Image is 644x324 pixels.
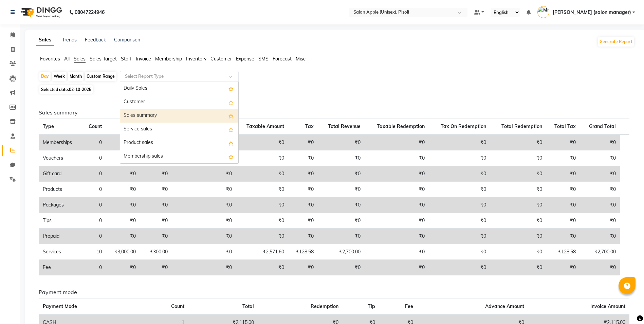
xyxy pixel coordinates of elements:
[40,56,60,62] span: Favorites
[172,244,236,260] td: ₹0
[580,150,620,166] td: ₹0
[81,150,106,166] td: 0
[172,197,236,213] td: ₹0
[598,37,634,47] button: Generate Report
[81,229,106,244] td: 0
[39,244,81,260] td: Services
[172,182,236,197] td: ₹0
[228,152,234,161] span: Add this report to Favorites List
[39,213,81,229] td: Tips
[288,134,318,150] td: ₹0
[236,244,289,260] td: ₹2,571.60
[155,56,182,62] span: Membership
[172,260,236,275] td: ₹0
[121,56,132,62] span: Staff
[81,182,106,197] td: 0
[106,260,140,275] td: ₹0
[580,213,620,229] td: ₹0
[441,123,486,129] span: Tax On Redemption
[52,72,67,81] div: Week
[39,182,81,197] td: Products
[377,123,425,129] span: Taxable Redemption
[429,197,490,213] td: ₹0
[288,182,318,197] td: ₹0
[106,166,140,182] td: ₹0
[296,56,306,62] span: Misc
[368,303,375,309] span: Tip
[553,9,631,16] span: [PERSON_NAME] (salon manager)
[288,166,318,182] td: ₹0
[288,244,318,260] td: ₹128.58
[365,229,429,244] td: ₹0
[39,85,93,94] span: Selected date:
[429,134,490,150] td: ₹0
[546,213,580,229] td: ₹0
[429,166,490,182] td: ₹0
[236,213,289,229] td: ₹0
[485,303,524,309] span: Advance Amount
[39,72,51,81] div: Day
[43,123,54,129] span: Type
[236,197,289,213] td: ₹0
[546,260,580,275] td: ₹0
[172,166,236,182] td: ₹0
[311,303,338,309] span: Redemption
[288,213,318,229] td: ₹0
[186,56,206,62] span: Inventory
[81,134,106,150] td: 0
[120,95,238,109] div: Customer
[490,134,546,150] td: ₹0
[537,6,549,18] img: Mrs. Poonam Bansal (salon manager)
[228,112,234,120] span: Add this report to Favorites List
[172,213,236,229] td: ₹0
[273,56,292,62] span: Forecast
[228,139,234,147] span: Add this report to Favorites List
[81,213,106,229] td: 0
[106,197,140,213] td: ₹0
[429,213,490,229] td: ₹0
[120,123,238,136] div: Service sales
[120,82,239,164] ng-dropdown-panel: Options list
[136,56,151,62] span: Invoice
[318,182,364,197] td: ₹0
[106,244,140,260] td: ₹3,000.00
[590,303,625,309] span: Invoice Amount
[246,123,284,129] span: Taxable Amount
[429,182,490,197] td: ₹0
[365,197,429,213] td: ₹0
[68,72,84,81] div: Month
[120,109,238,123] div: Sales summary
[490,197,546,213] td: ₹0
[228,125,234,133] span: Add this report to Favorites List
[39,166,81,182] td: Gift card
[120,82,238,95] div: Daily Sales
[490,182,546,197] td: ₹0
[546,229,580,244] td: ₹0
[490,229,546,244] td: ₹0
[64,56,70,62] span: All
[580,244,620,260] td: ₹2,700.00
[365,166,429,182] td: ₹0
[210,56,232,62] span: Customer
[75,3,105,22] b: 08047224946
[490,244,546,260] td: ₹0
[81,260,106,275] td: 0
[305,123,314,129] span: Tax
[106,150,140,166] td: ₹0
[120,150,238,163] div: Membership sales
[365,260,429,275] td: ₹0
[140,213,172,229] td: ₹0
[501,123,542,129] span: Total Redemption
[580,229,620,244] td: ₹0
[429,150,490,166] td: ₹0
[120,136,238,150] div: Product sales
[365,213,429,229] td: ₹0
[318,134,364,150] td: ₹0
[106,182,140,197] td: ₹0
[546,150,580,166] td: ₹0
[43,303,77,309] span: Payment Mode
[106,213,140,229] td: ₹0
[429,229,490,244] td: ₹0
[546,182,580,197] td: ₹0
[429,260,490,275] td: ₹0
